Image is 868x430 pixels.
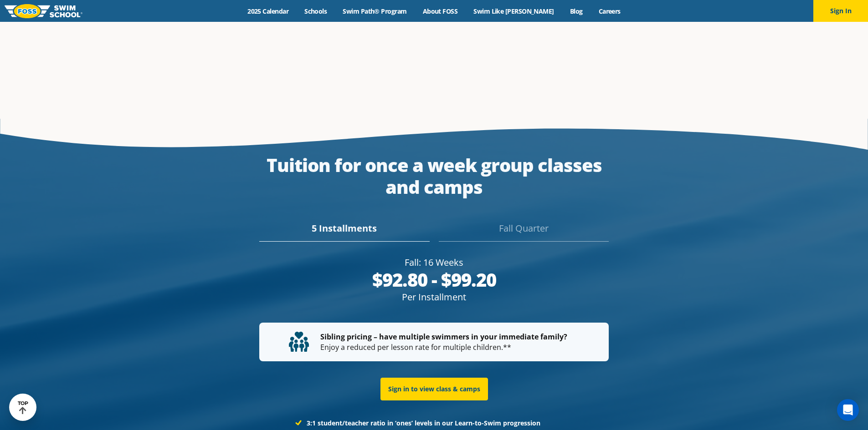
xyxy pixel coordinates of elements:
[259,269,609,291] div: $92.80 - $99.20
[307,419,540,427] strong: 3:1 student/teacher ratio in ‘ones’ levels in our Learn-to-Swim progression
[466,7,562,15] a: Swim Like [PERSON_NAME]
[320,332,567,342] strong: Sibling pricing – have multiple swimmers in your immediate family?
[259,256,609,269] div: Fall: 16 Weeks
[415,7,466,15] a: About FOSS
[289,332,579,352] p: Enjoy a reduced per lesson rate for multiple children.**
[591,7,628,15] a: Careers
[297,7,335,15] a: Schools
[289,332,309,352] img: tuition-family-children.svg
[5,4,82,18] img: FOSS Swim School Logo
[18,400,28,415] div: TOP
[259,291,609,304] div: Per Installment
[240,7,297,15] a: 2025 Calendar
[259,222,429,242] div: 5 Installments
[562,7,591,15] a: Blog
[837,399,859,421] div: Open Intercom Messenger
[259,154,609,198] div: Tuition for once a week group classes and camps
[380,378,488,400] a: Sign in to view class & camps
[439,222,609,242] div: Fall Quarter
[335,7,415,15] a: Swim Path® Program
